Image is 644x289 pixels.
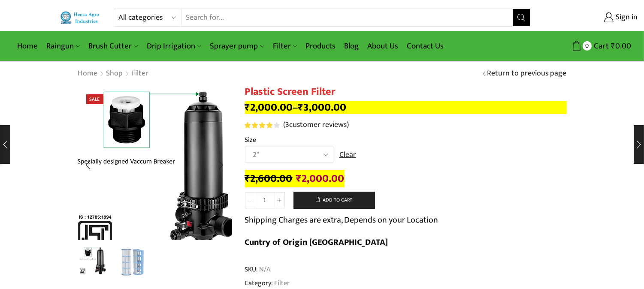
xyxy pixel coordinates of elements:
[402,36,448,56] a: Contact Us
[273,277,290,289] a: Filter
[245,265,567,274] span: SKU:
[142,36,206,56] a: Drip Irrigation
[611,39,615,53] span: ₹
[78,68,149,79] nav: Breadcrumb
[245,122,281,128] span: 3
[42,36,84,56] a: Raingun
[78,154,99,176] div: Previous slide
[245,170,251,187] span: ₹
[614,12,638,23] span: Sign in
[245,278,290,288] span: Category:
[206,36,268,56] a: Sprayer pump
[245,101,567,114] p: –
[245,99,293,116] bdi: 2,000.00
[339,150,356,161] a: Clear options
[84,36,142,56] a: Brush Cutter
[296,170,302,187] span: ₹
[245,122,273,128] span: Rated out of 5 based on customer ratings
[363,36,402,56] a: About Us
[487,68,567,79] a: Return to previous page
[284,120,349,131] a: (3customer reviews)
[13,36,42,56] a: Home
[592,40,609,52] span: Cart
[76,243,111,279] a: Heera-Plastic
[181,9,512,26] input: Search for...
[255,192,275,208] input: Product quantity
[86,94,103,104] span: Sale
[245,86,567,98] h1: Plastic Screen Filter
[76,244,111,279] li: 1 / 2
[611,39,631,53] bdi: 0.00
[245,135,257,145] label: Size
[301,36,340,56] a: Products
[258,265,271,274] span: N/A
[245,213,438,227] p: Shipping Charges are extra, Depends on your Location
[245,122,280,128] div: Rated 4.00 out of 5
[106,68,124,79] a: Shop
[293,192,375,209] button: Add to cart
[340,36,363,56] a: Blog
[245,99,251,116] span: ₹
[115,244,151,279] li: 2 / 2
[269,36,301,56] a: Filter
[543,10,638,25] a: Sign in
[211,154,232,176] div: Next slide
[115,244,151,280] a: plast
[245,170,293,187] bdi: 2,600.00
[78,86,232,240] div: 1 / 2
[78,68,98,79] a: Home
[298,99,304,116] span: ₹
[286,118,290,131] span: 3
[245,235,388,250] b: Cuntry of Origin [GEOGRAPHIC_DATA]
[298,99,347,116] bdi: 3,000.00
[131,68,149,79] a: Filter
[513,9,530,26] button: Search button
[583,41,592,50] span: 0
[539,38,631,54] a: 0 Cart ₹0.00
[296,170,345,187] bdi: 2,000.00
